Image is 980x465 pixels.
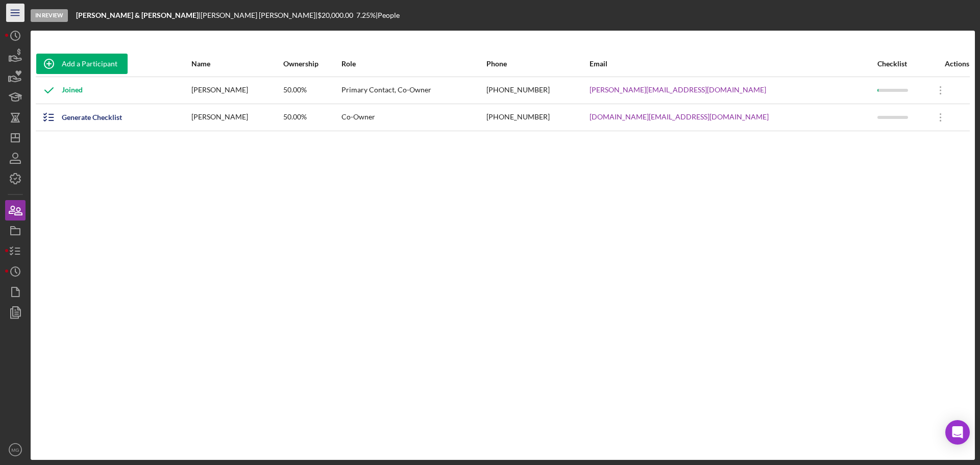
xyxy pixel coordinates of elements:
div: Add a Participant [62,54,117,74]
div: $20,000.00 [317,11,356,19]
div: Checklist [877,60,927,68]
div: Co-Owner [341,105,485,130]
div: [PHONE_NUMBER] [486,78,588,103]
div: Actions [928,60,969,68]
div: [PERSON_NAME] [PERSON_NAME] | [201,11,317,19]
div: [PERSON_NAME] [191,78,283,103]
div: 50.00% [283,78,340,103]
div: Phone [486,60,588,68]
div: [PERSON_NAME] [191,105,283,130]
div: | People [376,11,400,19]
a: [PERSON_NAME][EMAIL_ADDRESS][DOMAIN_NAME] [590,86,766,94]
button: MG [5,439,26,460]
a: [DOMAIN_NAME][EMAIL_ADDRESS][DOMAIN_NAME] [590,113,769,121]
button: Generate Checklist [36,107,132,128]
div: Primary Contact, Co-Owner [341,78,485,103]
div: Role [341,60,485,68]
div: Open Intercom Messenger [945,420,970,445]
div: In Review [31,9,68,22]
div: Name [191,60,283,68]
div: Joined [36,78,83,103]
div: | [76,11,201,19]
text: MG [11,447,19,453]
div: [PHONE_NUMBER] [486,105,588,130]
button: Add a Participant [36,54,128,74]
div: Generate Checklist [62,107,122,128]
div: 50.00% [283,105,340,130]
b: [PERSON_NAME] & [PERSON_NAME] [76,11,199,19]
div: Ownership [283,60,340,68]
div: Email [590,60,876,68]
div: 7.25 % [356,11,376,19]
